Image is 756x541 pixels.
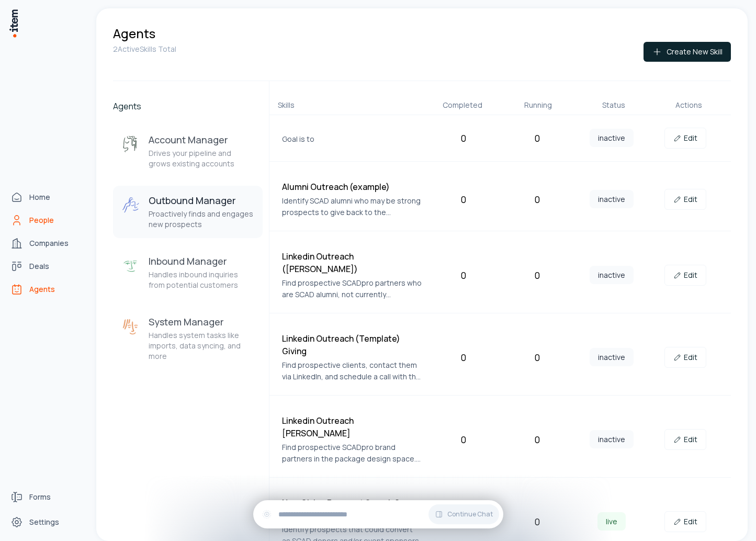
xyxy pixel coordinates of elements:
[282,181,422,193] h4: Alumni Outreach (example)
[6,256,86,277] a: Deals
[644,42,731,62] button: Create New Skill
[590,266,634,284] span: inactive
[149,209,254,230] p: Proactively finds and engages new prospects
[149,133,254,146] h3: Account Manager
[113,125,263,177] button: Account ManagerAccount ManagerDrives your pipeline and grows existing accounts
[121,196,140,215] img: Outbound Manager
[149,194,254,207] h3: Outbound Manager
[6,487,86,508] a: Forms
[113,44,176,54] p: 2 Active Skills Total
[504,100,571,110] div: Running
[113,100,263,112] h2: Agents
[590,348,634,366] span: inactive
[121,257,140,276] img: Inbound Manager
[504,192,570,207] div: 0
[282,414,422,439] h4: Linkedin Outreach [PERSON_NAME]
[282,442,422,465] p: Find prospective SCADpro brand partners in the package design space. Please prioritize anyone who...
[282,277,422,300] p: Find prospective SCADpro partners who are SCAD alumni, not currently connected to SCAD, in a deci...
[29,284,55,295] span: Agents
[113,25,155,42] h1: Agents
[29,192,50,202] span: Home
[447,510,493,519] span: Continue Chat
[149,315,254,328] h3: System Manager
[6,512,86,533] a: Settings
[597,512,626,531] span: live
[504,268,570,283] div: 0
[580,100,647,110] div: Status
[429,100,496,110] div: Completed
[656,100,723,110] div: Actions
[590,430,634,448] span: inactive
[431,268,497,283] div: 0
[149,255,254,267] h3: Inbound Manager
[6,279,86,300] a: Agents
[431,192,497,207] div: 0
[282,497,422,522] h4: New Giving Prospect Search & Qualification
[590,190,634,208] span: inactive
[664,429,706,450] a: Edit
[6,210,86,231] a: People
[29,517,59,527] span: Settings
[278,100,421,110] div: Skills
[431,350,497,365] div: 0
[113,307,263,370] button: System ManagerSystem ManagerHandles system tasks like imports, data syncing, and more
[29,492,51,502] span: Forms
[664,128,706,149] a: Edit
[121,318,140,336] img: System Manager
[282,359,422,382] p: Find prospective clients, contact them via LinkedIn, and schedule a call with the team.
[431,432,497,447] div: 0
[282,250,422,275] h4: Linkedin Outreach ([PERSON_NAME])
[664,265,706,286] a: Edit
[590,129,634,147] span: inactive
[29,261,49,272] span: Deals
[121,136,140,154] img: Account Manager
[428,504,499,524] button: Continue Chat
[431,131,497,145] div: 0
[113,186,263,238] button: Outbound ManagerOutbound ManagerProactively finds and engages new prospects
[113,246,263,299] button: Inbound ManagerInbound ManagerHandles inbound inquiries from potential customers
[8,8,19,38] img: Item Brain Logo
[149,269,254,290] p: Handles inbound inquiries from potential customers
[6,233,86,254] a: Companies
[504,131,570,145] div: 0
[6,187,86,208] a: Home
[282,133,422,145] p: Goal is to
[149,330,254,362] p: Handles system tasks like imports, data syncing, and more
[504,432,570,447] div: 0
[253,500,503,528] div: Continue Chat
[664,347,706,368] a: Edit
[664,189,706,210] a: Edit
[504,350,570,365] div: 0
[282,332,422,357] h4: Linkedin Outreach (Template) Giving
[29,215,54,226] span: People
[504,514,570,529] div: 0
[664,511,706,532] a: Edit
[282,195,422,218] p: Identify SCAD alumni who may be strong prospects to give back to the university, and reach out to...
[29,238,69,249] span: Companies
[149,148,254,169] p: Drives your pipeline and grows existing accounts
